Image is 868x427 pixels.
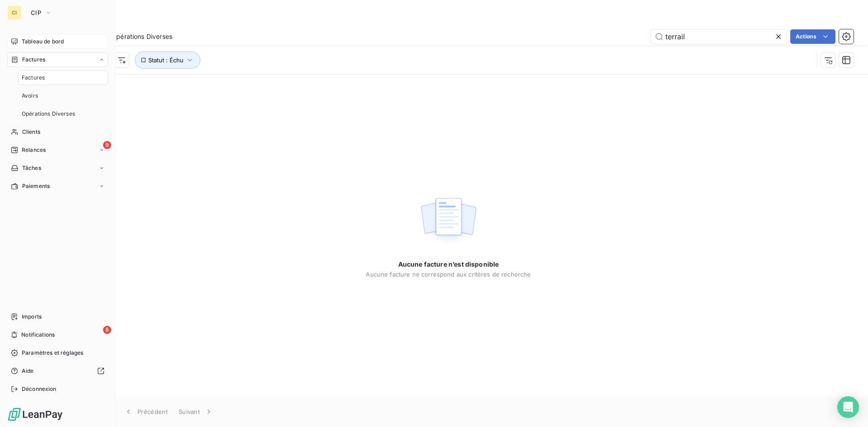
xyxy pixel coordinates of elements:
[22,38,64,46] span: Tableau de bord
[7,5,22,20] div: CI
[22,110,75,118] span: Opérations Diverses
[366,271,531,278] span: Aucune facture ne correspond aux critères de recherche
[420,193,477,249] img: empty state
[31,9,41,16] span: CIP
[118,402,173,421] button: Précédent
[22,385,57,393] span: Déconnexion
[103,326,111,334] span: 8
[21,331,55,339] span: Notifications
[398,260,499,269] span: Aucune facture n’est disponible
[7,364,108,378] a: Aide
[22,56,45,64] span: Factures
[22,146,46,154] span: Relances
[22,128,40,136] span: Clients
[135,52,200,69] button: Statut : Échu
[22,164,41,172] span: Tâches
[22,182,50,190] span: Paiements
[837,396,859,418] div: Open Intercom Messenger
[173,402,219,421] button: Suivant
[22,92,38,100] span: Avoirs
[790,29,835,44] button: Actions
[103,141,111,149] span: 9
[22,349,83,357] span: Paramètres et réglages
[651,29,787,44] input: Rechercher
[148,56,184,64] span: Statut : Échu
[22,74,45,82] span: Factures
[111,32,172,41] span: Opérations Diverses
[7,407,63,422] img: Logo LeanPay
[22,367,34,375] span: Aide
[22,313,42,321] span: Imports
